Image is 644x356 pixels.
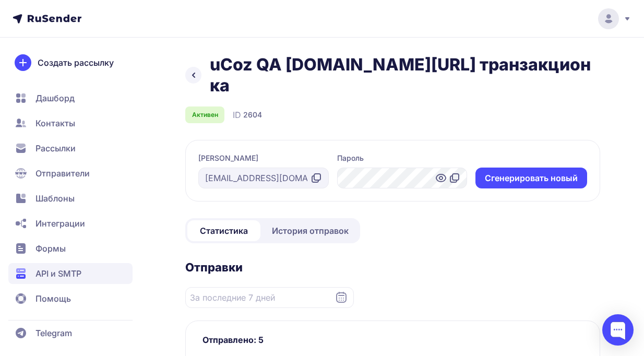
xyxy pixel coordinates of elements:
[272,224,349,237] span: История отправок
[187,220,260,241] a: Статистика
[185,287,354,308] input: Datepicker input
[35,167,90,180] span: Отправители
[35,117,75,129] span: Контакты
[233,109,262,121] div: ID
[210,54,600,96] h1: uCoz QA [DOMAIN_NAME][URL] транзакционка
[263,220,358,241] a: История отправок
[192,111,218,119] span: Активен
[35,142,76,155] span: Рассылки
[35,217,85,230] span: Интеграции
[185,260,600,275] h2: Отправки
[35,242,66,255] span: Формы
[35,92,75,104] span: Дашборд
[200,224,248,237] span: Статистика
[38,56,114,69] span: Создать рассылку
[8,323,133,343] a: Telegram
[475,168,587,188] button: Cгенерировать новый
[202,334,583,346] h3: Отправлено: 5
[337,153,364,163] label: Пароль
[198,153,258,163] label: [PERSON_NAME]
[35,292,71,305] span: Помощь
[35,267,81,280] span: API и SMTP
[243,110,262,120] span: 2604
[35,327,72,339] span: Telegram
[35,192,75,205] span: Шаблоны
